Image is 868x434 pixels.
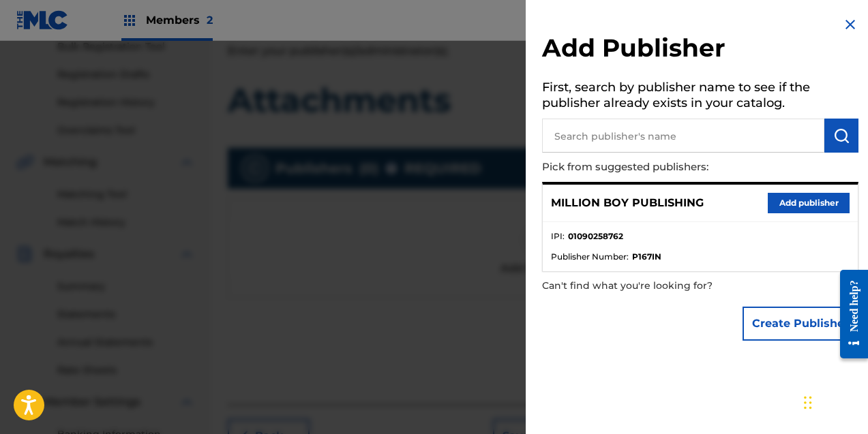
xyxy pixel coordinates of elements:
input: Search publisher's name [542,119,824,153]
span: IPI : [551,230,565,243]
p: Can't find what you're looking for? [542,272,781,300]
img: Top Rightsholders [121,12,138,29]
p: MILLION BOY PUBLISHING [551,195,704,211]
h5: First, search by publisher name to see if the publisher already exists in your catalog. [542,76,858,119]
button: Create Publisher [743,307,858,341]
strong: P167IN [632,251,661,263]
span: Members [146,12,213,28]
button: Add publisher [768,193,850,213]
img: Search Works [833,127,850,144]
span: 2 [207,14,213,27]
span: Publisher Number : [551,251,629,263]
iframe: Resource Center [830,259,868,369]
p: Pick from suggested publishers: [542,153,781,182]
div: Drag [804,382,812,423]
strong: 01090258762 [568,230,623,243]
iframe: Chat Widget [800,369,868,434]
img: MLC Logo [16,10,69,30]
h2: Add Publisher [542,33,858,67]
